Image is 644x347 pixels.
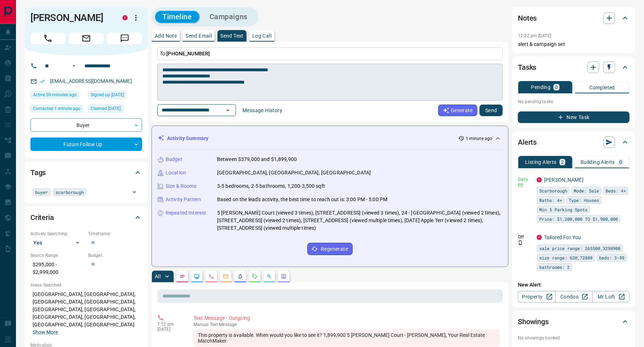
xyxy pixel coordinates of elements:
p: To: [157,47,503,60]
span: scarborough [55,189,84,196]
p: alert & campaign set [518,41,630,48]
svg: Emails [223,274,229,279]
svg: Requests [252,274,258,279]
svg: Email [518,183,523,188]
span: Signed up [DATE] [91,91,124,98]
p: Add Note [155,33,177,38]
p: Based on the lead's activity, the best time to reach out is: 3:00 PM - 5:00 PM [217,196,387,203]
p: No pending tasks [518,96,630,107]
h2: Criteria [30,212,54,223]
p: Search Range: [30,252,84,259]
p: New Alert: [518,281,630,289]
a: [EMAIL_ADDRESS][DOMAIN_NAME] [50,78,132,84]
p: Areas Searched: [30,282,142,288]
div: Yes [30,237,84,249]
div: Activity Summary1 minute ago [158,132,502,145]
button: Generate [438,105,477,116]
a: Property [518,291,555,302]
p: 12:22 pm [DATE] [518,33,551,38]
span: Mode: Sale [574,187,599,194]
button: Send [479,105,503,116]
div: Notes [518,9,630,27]
span: sale price range: 265500,3298900 [539,245,620,252]
p: All [155,274,161,279]
a: Tailored For You [544,234,581,240]
div: Future Follow Up [30,137,142,151]
div: Wed Aug 13 2025 [30,91,84,101]
button: Show More [33,329,58,336]
span: manual [194,322,209,327]
button: Regenerate [307,243,353,255]
div: Sat Jul 26 2025 [88,91,142,101]
span: Contacted 1 minute ago [33,105,80,112]
span: Baths: 4+ [539,196,562,204]
a: [PERSON_NAME] [544,177,583,183]
span: Message [107,33,142,44]
div: Tags [30,164,142,181]
p: Budget: [88,252,142,259]
button: New Task [518,111,630,123]
a: Condos [555,291,593,302]
p: Location [166,169,186,177]
p: 5 [PERSON_NAME] Court (viewed 3 times), [STREET_ADDRESS] (viewed 3 times), 24 - [GEOGRAPHIC_DATA]... [217,209,502,232]
p: Send Email [186,33,212,38]
div: property.ca [537,235,542,240]
p: [GEOGRAPHIC_DATA], [GEOGRAPHIC_DATA], [GEOGRAPHIC_DATA], [GEOGRAPHIC_DATA], [GEOGRAPHIC_DATA], [G... [30,288,142,338]
div: property.ca [537,177,542,182]
p: 1 minute ago [466,135,492,142]
h2: Alerts [518,136,537,148]
span: Beds: 4+ [606,187,626,194]
span: buyer [35,189,48,196]
p: Daily [518,176,532,183]
div: Wed Aug 13 2025 [30,105,84,115]
svg: Calls [208,274,214,279]
p: [DATE] [157,327,183,332]
div: Sun Jul 27 2025 [88,105,142,115]
p: Text Message [194,322,500,327]
span: Email [69,33,104,44]
svg: Listing Alerts [237,274,243,279]
button: Campaigns [202,11,255,23]
span: Type: Houses [569,196,599,204]
a: Mr.Loft [592,291,630,302]
p: Timeframe: [88,230,142,237]
p: Budget [166,156,182,163]
div: Alerts [518,134,630,151]
p: [GEOGRAPHIC_DATA], [GEOGRAPHIC_DATA], [GEOGRAPHIC_DATA] [217,169,371,177]
p: Log Call [252,33,271,38]
h1: [PERSON_NAME] [30,12,112,24]
div: property.ca [122,15,128,20]
div: Buyer [30,118,142,132]
span: [PHONE_NUMBER] [166,51,210,56]
button: Open [223,105,233,115]
button: Open [70,62,78,70]
p: Building Alerts [581,160,615,165]
svg: Lead Browsing Activity [194,274,200,279]
p: 0 [555,85,558,90]
span: Scarborough [539,187,567,194]
p: Activity Summary [167,135,208,142]
p: Listing Alerts [525,160,557,165]
span: size range: 630,72088 [539,254,593,261]
div: Criteria [30,209,142,226]
p: Actively Searching: [30,230,84,237]
p: Repeated Interest [166,209,206,217]
p: 7:12 pm [157,322,183,327]
svg: Opportunities [266,274,272,279]
span: Active 59 minutes ago [33,91,77,98]
p: No showings booked [518,335,630,341]
p: Activity Pattern [166,196,201,203]
div: This property is available. When would you like to see it? 1,899,900 5 [PERSON_NAME] Court - [PER... [194,329,500,347]
svg: Push Notification Only [518,240,523,245]
h2: Showings [518,316,549,327]
h2: Notes [518,12,537,24]
span: Min 5 Parking Spots [539,206,587,213]
p: Off [518,234,532,240]
span: Price: $1,200,000 TO $1,900,000 [539,215,618,223]
svg: Email Verified [40,79,45,84]
p: Size & Rooms [166,182,197,190]
p: $295,000 - $2,999,000 [30,259,84,278]
div: Showings [518,313,630,330]
p: Text Message - Outgoing [194,314,500,322]
span: Claimed [DATE] [91,105,121,112]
